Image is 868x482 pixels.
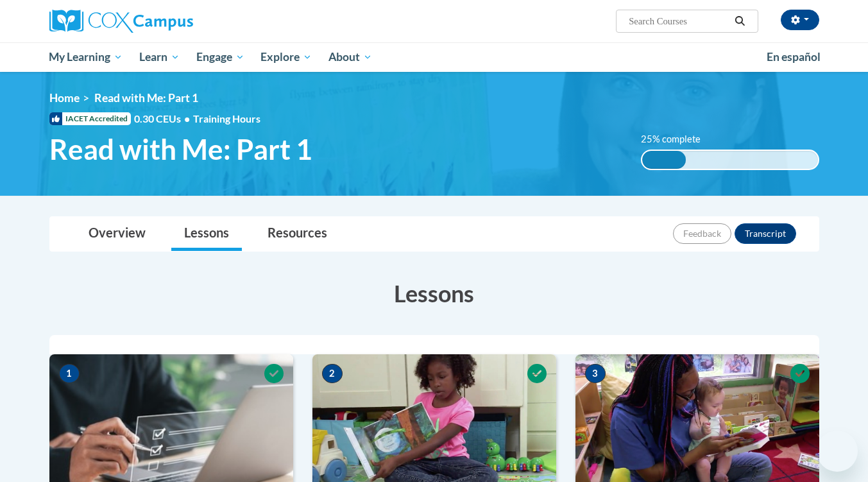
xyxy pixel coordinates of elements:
[139,49,180,65] span: Learn
[585,364,606,383] span: 3
[758,44,829,71] a: En español
[76,217,158,251] a: Overview
[171,217,242,251] a: Lessons
[642,151,686,169] div: 25% complete
[184,112,190,125] span: •
[94,91,198,105] span: Read with Me: Part 1
[49,132,312,166] span: Read with Me: Part 1
[627,13,730,29] input: Search Courses
[320,42,380,72] a: About
[59,364,80,383] span: 1
[49,10,293,33] a: Cox Campus
[193,112,260,125] span: Training Hours
[735,223,796,244] button: Transcript
[196,49,244,65] span: Engage
[49,277,819,309] h3: Lessons
[673,223,731,244] button: Feedback
[260,49,312,65] span: Explore
[252,42,320,72] a: Explore
[730,13,749,29] button: Search
[49,112,131,125] span: IACET Accredited
[641,132,715,146] label: 25% complete
[188,42,253,72] a: Engage
[131,42,188,72] a: Learn
[41,42,132,72] a: My Learning
[49,91,80,105] a: Home
[328,49,372,65] span: About
[767,50,821,64] span: En español
[49,10,193,33] img: Cox Campus
[134,112,193,126] span: 0.30 CEUs
[49,49,123,65] span: My Learning
[817,431,858,472] iframe: Button to launch messaging window
[30,42,838,72] div: Main menu
[781,10,819,30] button: Account Settings
[255,217,340,251] a: Resources
[322,364,343,383] span: 2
